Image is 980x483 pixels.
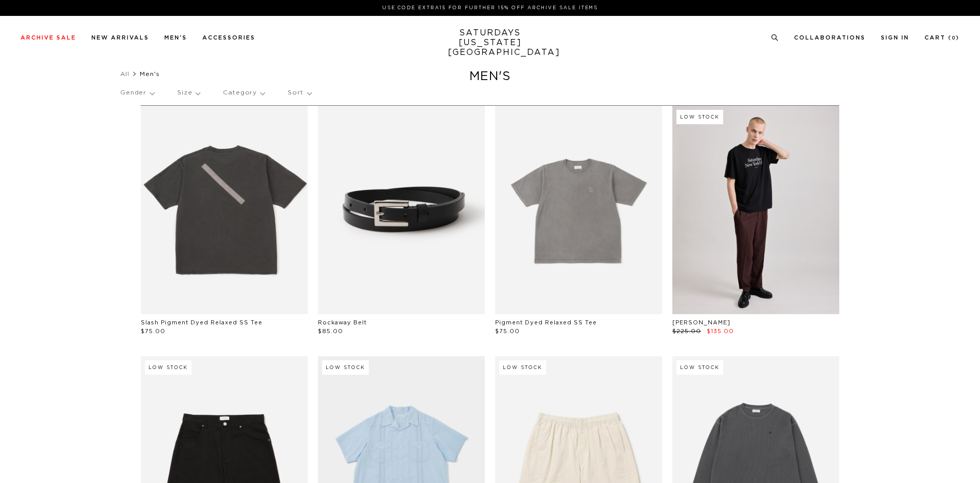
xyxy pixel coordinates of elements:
[120,81,154,105] p: Gender
[140,71,160,77] span: Men's
[21,35,76,41] a: Archive Sale
[223,81,265,105] p: Category
[25,4,955,12] p: Use Code EXTRA15 for Further 15% Off Archive Sale Items
[676,360,723,375] div: Low Stock
[141,329,165,334] span: $75.00
[318,329,343,334] span: $85.00
[672,320,730,325] a: [PERSON_NAME]
[495,329,520,334] span: $75.00
[881,35,909,41] a: Sign In
[120,71,129,77] a: All
[177,81,200,105] p: Size
[164,35,187,41] a: Men's
[707,329,734,334] span: $135.00
[145,360,192,375] div: Low Stock
[672,329,701,334] span: $225.00
[141,320,262,325] a: Slash Pigment Dyed Relaxed SS Tee
[288,81,311,105] p: Sort
[495,320,597,325] a: Pigment Dyed Relaxed SS Tee
[952,36,956,41] small: 0
[499,360,546,375] div: Low Stock
[322,360,369,375] div: Low Stock
[794,35,865,41] a: Collaborations
[925,35,959,41] a: Cart (0)
[448,28,533,57] a: SATURDAYS[US_STATE][GEOGRAPHIC_DATA]
[676,110,723,124] div: Low Stock
[318,320,367,325] a: Rockaway Belt
[91,35,149,41] a: New Arrivals
[202,35,255,41] a: Accessories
